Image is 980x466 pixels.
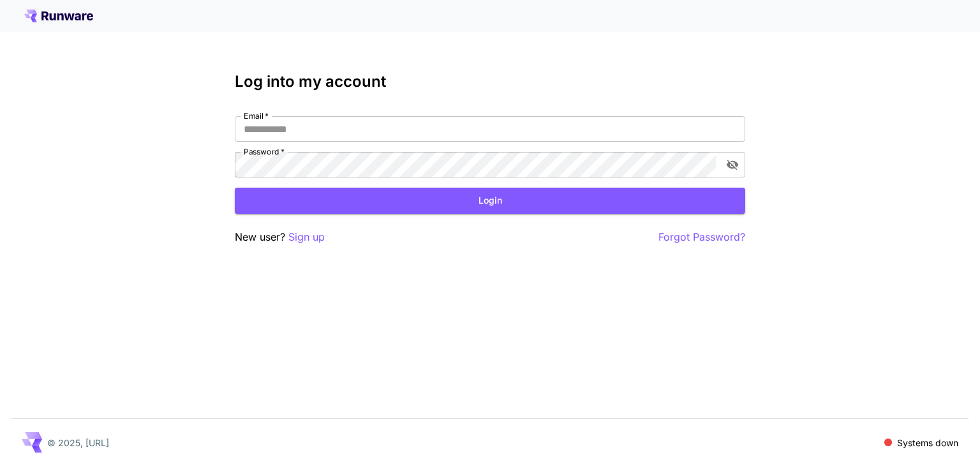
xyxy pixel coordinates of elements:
[897,436,958,449] p: Systems down
[244,146,285,157] label: Password
[658,229,745,245] button: Forgot Password?
[235,188,745,214] button: Login
[244,110,269,121] label: Email
[235,229,325,245] p: New user?
[288,229,325,245] button: Sign up
[47,436,109,449] p: © 2025, [URL]
[235,73,745,91] h3: Log into my account
[721,153,744,176] button: toggle password visibility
